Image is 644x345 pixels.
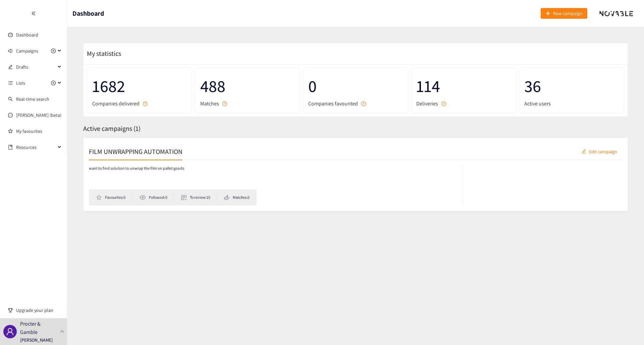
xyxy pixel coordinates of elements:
span: Matches [200,99,219,108]
span: user [6,328,14,336]
span: edit [582,149,586,154]
span: double-left [31,11,36,16]
p: Procter & Gamble [20,320,57,336]
p: [PERSON_NAME] [20,336,53,344]
span: plus [546,11,550,16]
span: 114 [416,73,511,99]
span: 0 [308,73,403,99]
span: question-circle [222,101,227,106]
button: editEdit campaign [577,146,622,157]
button: plusNew campaign [541,8,587,19]
span: Active users [524,99,551,108]
span: plus-circle [51,81,56,85]
span: New campaign [553,10,582,17]
a: FILM UNWRAPPING AUTOMATIONeditEdit campaignwant to find solution to unwrap the film on pallet goo... [83,138,628,211]
span: Upgrade your plan [16,304,62,317]
span: 1682 [92,73,187,99]
span: sound [8,49,13,53]
span: Edit campaign [589,148,617,155]
span: Companies favourited [308,99,358,108]
p: want to find solution to unwrap the film on pallet goods [89,165,184,172]
span: Lists [16,76,25,90]
span: unordered-list [8,81,13,85]
span: book [8,145,13,150]
span: 36 [524,73,619,99]
span: Deliveries [416,99,438,108]
li: To review: 15 [181,194,217,200]
span: Drafts [16,60,56,74]
span: plus-circle [51,49,56,53]
span: trophy [8,308,13,313]
a: [PERSON_NAME] (beta) [16,112,61,118]
h2: FILM UNWRAPPING AUTOMATION [89,147,182,156]
li: Favourites: 0 [96,194,132,200]
span: Resources [16,141,56,154]
span: edit [8,65,13,69]
a: Dashboard [16,32,38,38]
span: question-circle [361,101,366,106]
span: Companies delivered [92,99,140,108]
span: Active campaigns ( 1 ) [83,124,141,133]
iframe: Chat Widget [610,313,644,345]
li: Matches: 0 [224,194,250,200]
span: question-circle [441,101,446,106]
span: 488 [200,73,295,99]
a: My favourites [16,124,62,138]
span: Campaigns [16,44,38,58]
span: question-circle [143,101,148,106]
a: Real-time search [16,96,49,102]
li: Followed: 0 [139,194,173,200]
span: My statistics [84,49,121,58]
